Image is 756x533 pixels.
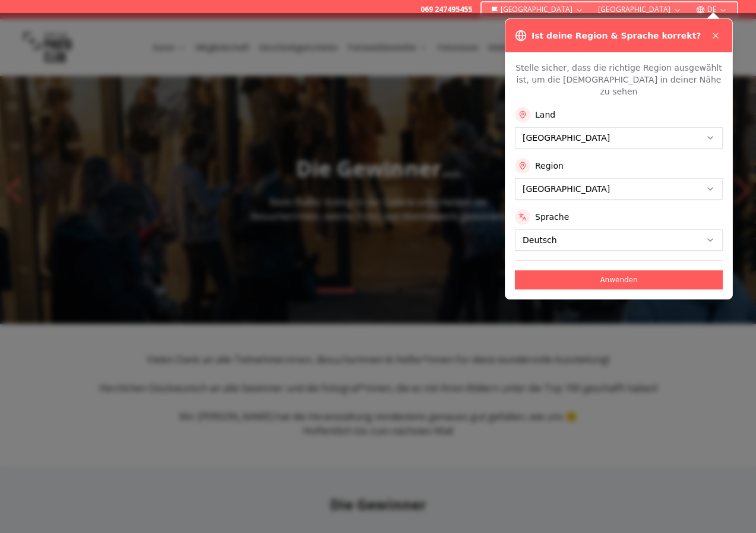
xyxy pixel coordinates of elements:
label: Region [535,160,564,172]
button: Anwenden [515,270,723,289]
label: Sprache [535,211,569,223]
a: 069 247495455 [420,5,472,14]
button: DE [691,2,732,17]
button: [GEOGRAPHIC_DATA] [486,2,589,17]
label: Land [535,109,555,121]
h3: Ist deine Region & Sprache korrekt? [532,30,701,42]
button: [GEOGRAPHIC_DATA] [593,2,687,17]
p: Stelle sicher, dass die richtige Region ausgewählt ist, um die [DEMOGRAPHIC_DATA] in deiner Nähe ... [515,62,723,97]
